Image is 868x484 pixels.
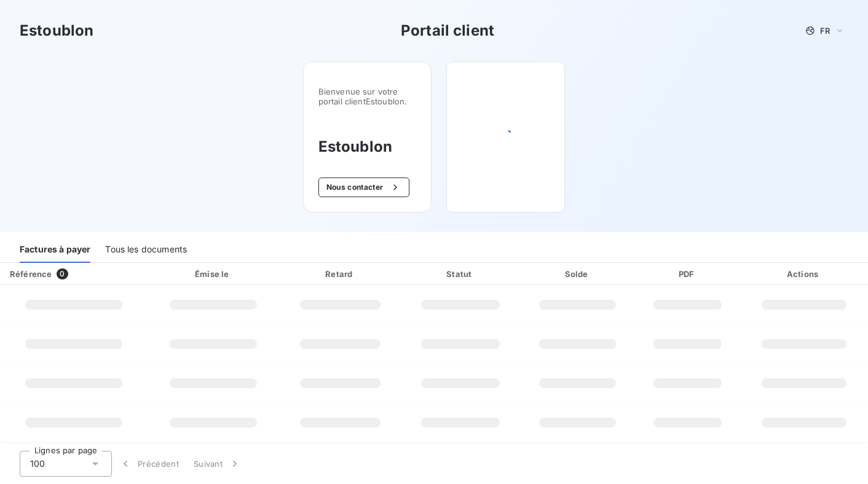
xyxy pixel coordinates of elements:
button: Précédent [112,451,186,477]
div: Solde [522,268,633,280]
div: Référence [10,269,52,279]
div: PDF [638,268,737,280]
div: Émise le [149,268,277,280]
div: Actions [742,268,866,280]
span: 0 [57,268,68,279]
div: Retard [282,268,398,280]
div: Statut [403,268,517,280]
div: Tous les documents [105,237,187,263]
h3: Estoublon [318,136,416,158]
span: FR [820,26,830,36]
span: 100 [30,458,45,470]
button: Suivant [186,451,248,477]
h3: Estoublon [20,20,93,42]
button: Nous contacter [318,178,409,197]
div: Factures à payer [20,237,90,263]
h3: Portail client [401,20,494,42]
span: Bienvenue sur votre portail client Estoublon . [318,87,416,106]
